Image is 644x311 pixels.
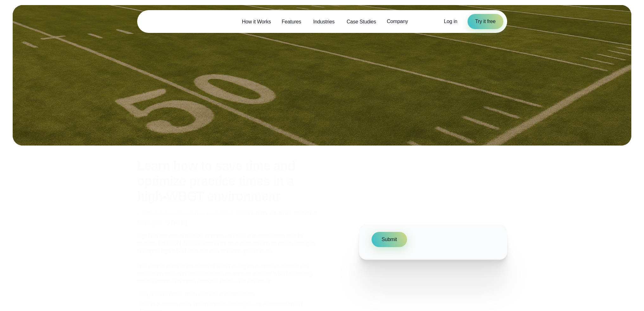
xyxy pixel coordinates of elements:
span: Industries [313,18,335,26]
span: Company [387,18,408,25]
span: Log in [444,19,457,24]
span: How it Works [242,18,271,26]
span: Case Studies [347,18,376,26]
span: Features [282,18,301,26]
span: Try it free [475,18,496,25]
a: Case Studies [341,15,381,28]
a: Try it free [468,14,503,29]
button: Submit [372,232,407,247]
a: How it Works [237,15,277,28]
span: Submit [382,236,397,243]
a: Log in [444,18,457,25]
